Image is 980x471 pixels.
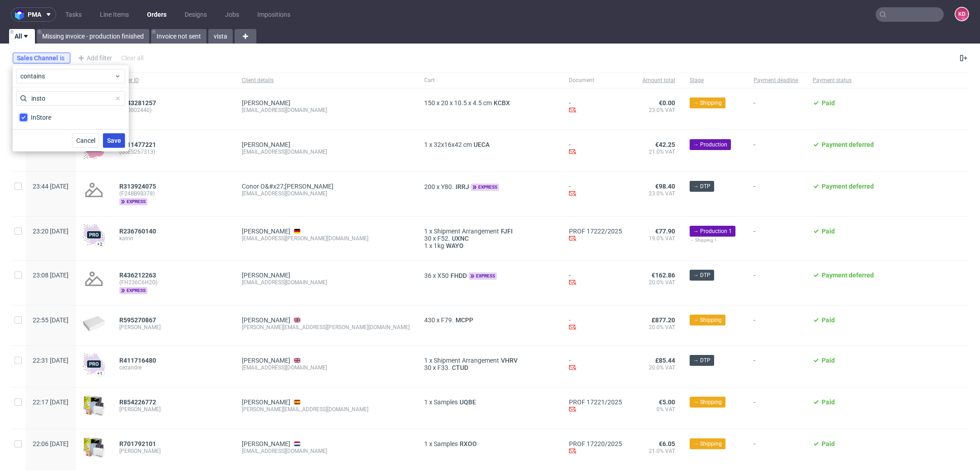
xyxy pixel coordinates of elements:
span: €6.05 [659,440,675,447]
span: Stage [690,77,739,84]
a: R701792101 [119,440,158,447]
span: (F24BB9B378) [119,190,227,197]
a: PROF 17222/2025 [569,228,622,235]
a: KCBX [492,99,512,107]
span: Document [569,77,622,84]
div: - [569,357,622,373]
span: express [119,287,147,294]
div: x [424,228,554,235]
span: VHRV [499,357,519,364]
div: - [569,141,622,157]
span: F52. [437,235,450,242]
span: F33. [437,364,450,371]
span: express [119,198,147,205]
span: Payment deferred [822,141,874,148]
span: → Production [693,141,727,149]
span: Paid [822,228,835,235]
span: €0.00 [659,99,675,107]
span: £85.44 [655,357,675,364]
a: UQBE [458,398,478,406]
span: → Shipping [693,316,722,324]
div: [EMAIL_ADDRESS][DOMAIN_NAME] [242,279,410,286]
div: - [569,272,622,287]
span: 200 [424,183,435,190]
a: R595270867 [119,316,158,324]
a: IRRJ [454,183,471,190]
a: Line Items [94,7,134,22]
a: R243281257 [119,99,158,107]
span: 1 [424,398,428,406]
a: All [9,29,35,44]
span: - [754,440,798,460]
div: - [569,183,622,199]
span: MCPP [454,316,475,324]
span: katrin [119,235,227,242]
a: R411716480 [119,357,158,364]
span: Shipment Arrangement [434,357,499,364]
span: F79. [441,316,454,324]
span: 20.0% VAT [637,364,675,371]
div: +2 [97,242,103,247]
a: UXNC [450,235,470,242]
a: [PERSON_NAME] [242,272,290,279]
span: 20.0% VAT [637,279,675,286]
a: Conor O&#x27;[PERSON_NAME] [242,183,333,190]
span: Paid [822,357,835,364]
span: £877.20 [652,316,675,324]
a: Jobs [220,7,245,22]
a: FJFI [499,228,514,235]
span: express [469,272,497,280]
img: plain-eco-white.f1cb12edca64b5eabf5f.png [83,316,105,331]
a: FHDD [449,272,469,279]
span: is [60,54,66,62]
span: R411716480 [119,357,156,364]
span: 21.0% VAT [637,447,675,455]
a: R436212263 [119,272,158,279]
span: €77.90 [655,228,675,235]
span: → Shipping [693,99,722,107]
a: RXOO [458,440,479,447]
span: Y80. [441,183,454,190]
span: → DTP [693,271,710,279]
a: UECA [472,141,491,148]
a: [PERSON_NAME] [242,398,290,406]
div: x [424,398,554,406]
span: Order ID [119,77,227,84]
span: 21.0% VAT [637,148,675,155]
span: Amount total [637,77,675,84]
span: 32x16x42 cm [434,141,472,148]
img: no_design.png [83,268,105,290]
div: → Shipping 1 [690,237,739,244]
span: 23.0% VAT [637,190,675,197]
span: 30 [424,235,431,242]
div: [PERSON_NAME][EMAIL_ADDRESS][DOMAIN_NAME] [242,406,410,413]
span: (GSES267313) [119,148,227,155]
a: WAYO [444,242,465,249]
span: Save [107,137,121,144]
span: - [754,398,798,418]
span: 23:08 [DATE] [33,272,69,279]
span: cezandre [119,364,227,371]
div: x [424,141,554,148]
div: x [424,316,554,324]
span: → DTP [693,356,710,364]
button: pma [11,7,56,22]
div: x [424,357,554,364]
a: R236760140 [119,228,158,235]
div: x [424,183,554,191]
div: x [424,364,554,371]
a: [PERSON_NAME] [242,99,290,107]
span: Sales Channel [17,54,60,62]
span: Paid [822,440,835,447]
span: R243281257 [119,99,156,107]
span: 430 [424,316,435,324]
div: x [424,440,554,447]
span: 23:44 [DATE] [33,183,69,190]
a: [PERSON_NAME] [242,316,290,324]
span: 1kg [434,242,444,249]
